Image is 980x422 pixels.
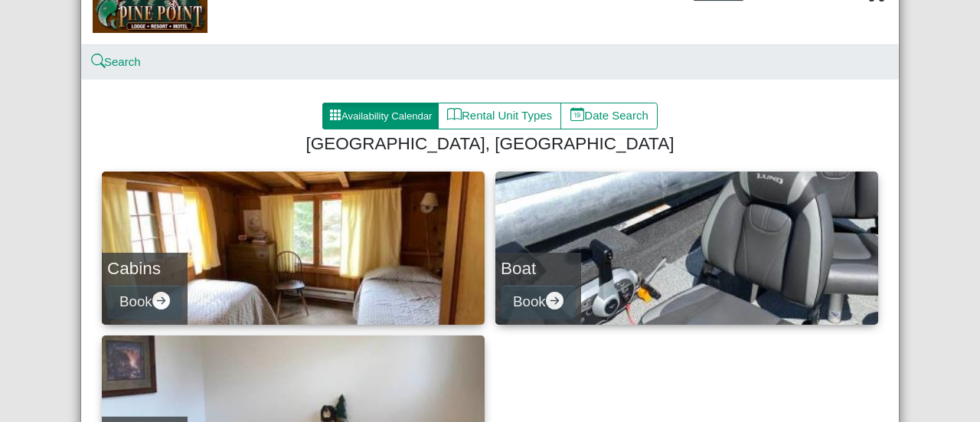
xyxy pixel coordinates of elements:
h4: [GEOGRAPHIC_DATA], [GEOGRAPHIC_DATA] [108,133,872,154]
svg: search [93,56,104,67]
h4: Cabins [107,258,182,279]
button: grid3x3 gap fillAvailability Calendar [322,103,439,130]
svg: book [447,107,462,122]
h4: Boat [501,258,576,279]
svg: arrow right circle fill [546,292,563,309]
button: Bookarrow right circle fill [107,285,182,319]
svg: arrow right circle fill [152,292,170,309]
button: Bookarrow right circle fill [501,285,576,319]
button: bookRental Unit Types [438,103,561,130]
svg: calendar date [570,107,585,122]
button: calendar dateDate Search [560,103,658,130]
a: searchSearch [93,55,141,68]
svg: grid3x3 gap fill [329,109,341,121]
